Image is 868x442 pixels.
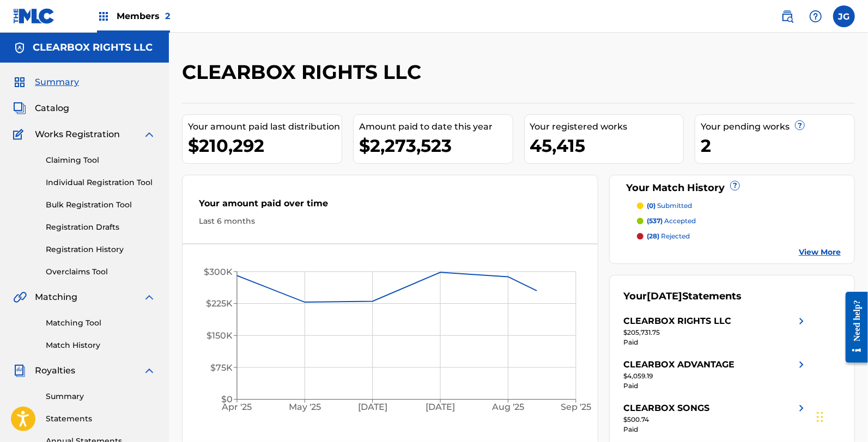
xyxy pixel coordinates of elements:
a: Registration History [46,244,156,255]
a: Match History [46,340,156,351]
img: MLC Logo [13,8,55,24]
a: Bulk Registration Tool [46,199,156,211]
a: CLEARBOX ADVANTAGEright chevron icon$4,059.19Paid [623,358,808,391]
tspan: Apr '25 [222,402,252,412]
div: Your Statements [623,289,742,304]
a: SummarySummary [13,76,79,89]
iframe: Resource Center [837,283,868,371]
a: CLEARBOX RIGHTS LLCright chevron icon$205,731.75Paid [623,315,808,347]
div: CLEARBOX SONGS [623,402,709,415]
div: Help [805,5,827,27]
img: right chevron icon [795,402,808,415]
div: Amount paid to date this year [359,120,513,133]
div: Paid [623,425,808,434]
a: (537) accepted [637,216,841,226]
span: Summary [35,76,79,89]
img: Works Registration [13,128,27,141]
img: help [809,10,822,23]
a: Summary [46,391,156,402]
p: accepted [647,216,696,226]
a: Individual Registration Tool [46,177,156,188]
tspan: Sep '25 [561,402,591,412]
a: Statements [46,413,156,425]
a: (0) submitted [637,201,841,211]
tspan: [DATE] [358,402,387,412]
div: CLEARBOX ADVANTAGE [623,358,735,371]
img: expand [143,364,156,377]
a: View More [799,247,841,258]
div: $205,731.75 [623,328,808,337]
h5: CLEARBOX RIGHTS LLC [33,41,153,54]
tspan: $0 [221,394,233,404]
span: (28) [647,232,659,240]
tspan: $225K [206,298,233,309]
div: Last 6 months [199,216,581,227]
div: $210,292 [188,133,342,158]
div: 2 [701,133,854,158]
div: $500.74 [623,415,808,425]
img: right chevron icon [795,315,808,328]
div: Drag [817,401,823,433]
tspan: $75K [210,363,233,373]
div: $2,273,523 [359,133,513,158]
img: expand [143,128,156,141]
div: Paid [623,337,808,347]
span: ? [731,181,739,190]
img: search [781,10,794,23]
span: 2 [165,11,170,21]
div: Your amount paid over time [199,197,581,216]
span: ? [796,121,804,130]
span: Royalties [35,364,75,377]
img: right chevron icon [795,358,808,371]
a: CatalogCatalog [13,102,69,115]
span: Works Registration [35,128,120,141]
div: CLEARBOX RIGHTS LLC [623,315,731,328]
a: Claiming Tool [46,155,156,166]
img: Catalog [13,102,26,115]
tspan: $150K [207,330,233,341]
div: Your Match History [623,181,841,195]
iframe: Chat Widget [814,390,868,442]
div: 45,415 [530,133,684,158]
span: Catalog [35,102,69,115]
span: (0) [647,201,655,210]
img: Matching [13,291,27,304]
span: Matching [35,291,77,304]
tspan: May '25 [289,402,321,412]
div: User Menu [833,5,855,27]
div: $4,059.19 [623,371,808,381]
a: Matching Tool [46,317,156,329]
a: Overclaims Tool [46,266,156,278]
div: Your amount paid last distribution [188,120,342,133]
a: CLEARBOX SONGSright chevron icon$500.74Paid [623,402,808,434]
img: Summary [13,76,26,89]
tspan: Aug '25 [491,402,524,412]
div: Paid [623,381,808,391]
img: expand [143,291,156,304]
span: [DATE] [647,290,682,302]
p: submitted [647,201,692,211]
p: rejected [647,231,690,241]
tspan: $300K [204,267,233,277]
img: Accounts [13,41,26,54]
div: Your registered works [530,120,684,133]
span: (537) [647,217,663,225]
a: Public Search [776,5,798,27]
a: Registration Drafts [46,222,156,233]
img: Royalties [13,364,26,377]
tspan: [DATE] [426,402,455,412]
span: Members [117,10,170,22]
img: Top Rightsholders [97,10,110,23]
h2: CLEARBOX RIGHTS LLC [182,60,427,84]
div: Your pending works [701,120,854,133]
a: (28) rejected [637,231,841,241]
